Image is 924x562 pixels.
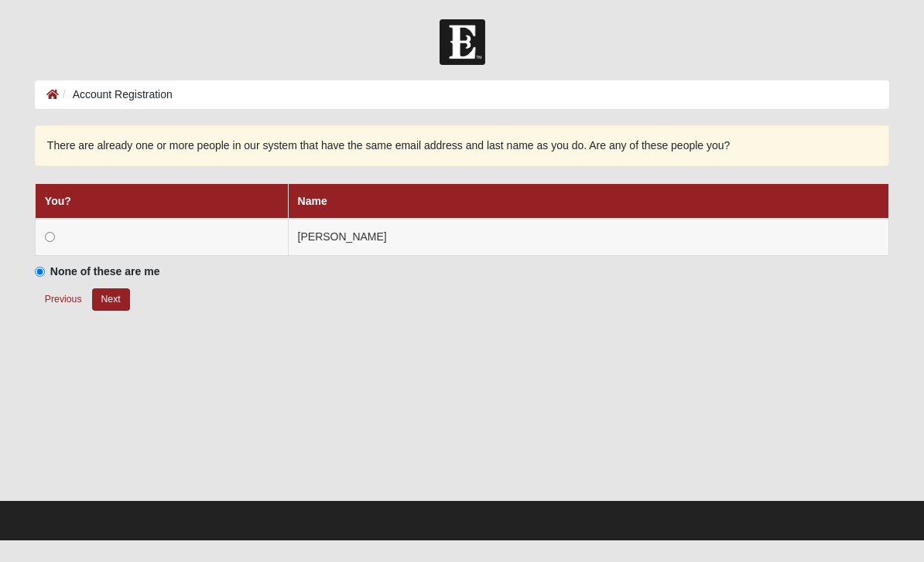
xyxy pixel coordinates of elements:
li: Account Registration [59,87,173,103]
button: Next [92,288,130,311]
th: Name [288,184,889,220]
th: You? [35,184,288,220]
div: There are already one or more people in our system that have the same email address and last name... [35,125,889,166]
input: None of these are me [35,267,45,277]
strong: None of these are me [50,265,160,278]
button: Previous [35,288,92,312]
td: [PERSON_NAME] [288,219,889,256]
img: Church of Eleven22 Logo [440,19,485,65]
